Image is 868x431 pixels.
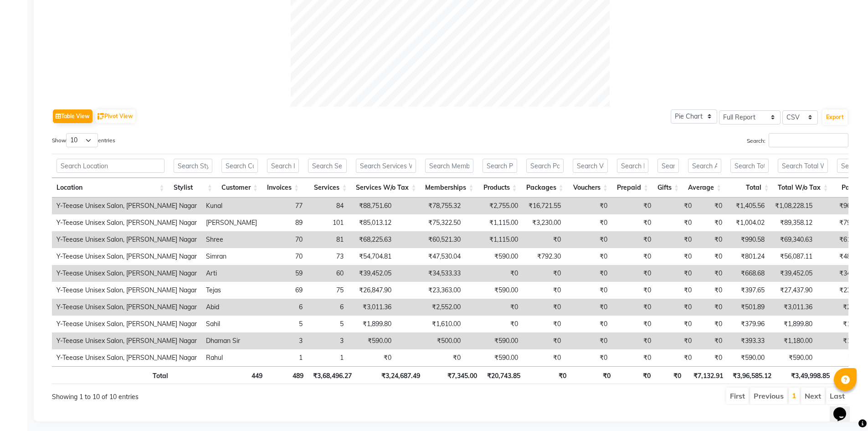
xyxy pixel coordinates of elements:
[425,366,482,384] th: ₹7,345.00
[396,197,465,214] td: ₹78,755.32
[523,265,565,282] td: ₹0
[348,299,396,316] td: ₹3,011.36
[730,159,769,173] input: Search Total
[52,265,201,282] td: Y-Teease Unisex Salon, [PERSON_NAME] Nagar
[465,214,523,231] td: ₹1,115.00
[747,133,848,147] label: Search:
[727,332,769,349] td: ₹393.33
[656,265,696,282] td: ₹0
[565,316,612,332] td: ₹0
[465,299,523,316] td: ₹0
[348,332,396,349] td: ₹590.00
[307,197,348,214] td: 84
[52,214,201,231] td: Y-Teease Unisex Salon, [PERSON_NAME] Nagar
[169,178,217,197] th: Stylist: activate to sort column ascending
[523,299,565,316] td: ₹0
[696,248,727,265] td: ₹0
[307,265,348,282] td: 60
[465,265,523,282] td: ₹0
[262,265,307,282] td: 59
[565,299,612,316] td: ₹0
[308,366,356,384] th: ₹3,68,496.27
[201,316,262,332] td: Sahil
[262,231,307,248] td: 70
[348,214,396,231] td: ₹85,013.12
[307,332,348,349] td: 3
[396,316,465,332] td: ₹1,610.00
[348,316,396,332] td: ₹1,899.80
[348,282,396,299] td: ₹26,847.90
[656,214,696,231] td: ₹0
[348,248,396,265] td: ₹54,704.81
[830,395,859,422] iframe: chat widget
[612,231,656,248] td: ₹0
[615,366,655,384] th: ₹0
[727,316,769,332] td: ₹379.96
[612,214,656,231] td: ₹0
[201,282,262,299] td: Tejas
[262,349,307,366] td: 1
[52,282,201,299] td: Y-Teease Unisex Salon, [PERSON_NAME] Nagar
[396,299,465,316] td: ₹2,552.00
[688,159,721,173] input: Search Average
[262,282,307,299] td: 69
[656,349,696,366] td: ₹0
[348,265,396,282] td: ₹39,452.05
[776,366,834,384] th: ₹3,49,998.85
[568,178,612,197] th: Vouchers: activate to sort column ascending
[262,214,307,231] td: 89
[201,349,262,366] td: Rahul
[769,299,817,316] td: ₹3,011.36
[262,178,303,197] th: Invoices: activate to sort column ascending
[307,299,348,316] td: 6
[465,248,523,265] td: ₹590.00
[262,248,307,265] td: 70
[525,366,571,384] th: ₹0
[356,366,425,384] th: ₹3,24,687.49
[727,265,769,282] td: ₹668.68
[56,159,164,173] input: Search Location
[696,231,727,248] td: ₹0
[52,316,201,332] td: Y-Teease Unisex Salon, [PERSON_NAME] Nagar
[773,178,832,197] th: Total W/o Tax: activate to sort column ascending
[351,178,421,197] th: Services W/o Tax: activate to sort column ascending
[728,366,776,384] th: ₹3,96,585.12
[696,265,727,282] td: ₹0
[696,214,727,231] td: ₹0
[571,366,615,384] th: ₹0
[565,197,612,214] td: ₹0
[217,178,262,197] th: Customer: activate to sort column ascending
[822,109,847,125] button: Export
[523,316,565,332] td: ₹0
[696,349,727,366] td: ₹0
[769,332,817,349] td: ₹1,180.00
[356,159,416,173] input: Search Services W/o Tax
[655,366,686,384] th: ₹0
[262,299,307,316] td: 6
[612,316,656,332] td: ₹0
[769,265,817,282] td: ₹39,452.05
[656,299,696,316] td: ₹0
[769,133,848,147] input: Search:
[201,332,262,349] td: Dhaman Sir
[307,231,348,248] td: 81
[769,248,817,265] td: ₹56,087.11
[95,109,135,123] button: Pivot View
[523,282,565,299] td: ₹0
[565,248,612,265] td: ₹0
[769,316,817,332] td: ₹1,899.80
[465,349,523,366] td: ₹590.00
[656,248,696,265] td: ₹0
[201,248,262,265] td: Simran
[396,265,465,282] td: ₹34,533.33
[221,366,267,384] th: 449
[565,231,612,248] td: ₹0
[52,299,201,316] td: Y-Teease Unisex Salon, [PERSON_NAME] Nagar
[396,282,465,299] td: ₹23,363.00
[52,349,201,366] td: Y-Teease Unisex Salon, [PERSON_NAME] Nagar
[612,349,656,366] td: ₹0
[523,214,565,231] td: ₹3,230.00
[201,231,262,248] td: Shree
[769,349,817,366] td: ₹590.00
[465,282,523,299] td: ₹590.00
